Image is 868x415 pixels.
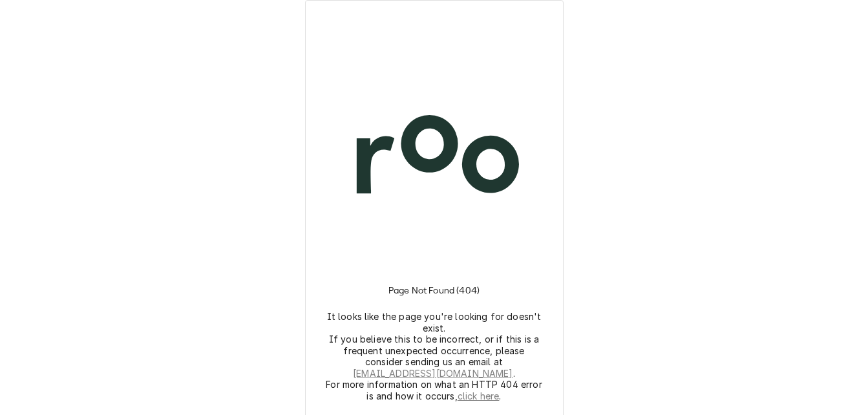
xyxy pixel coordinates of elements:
a: click here [458,390,500,402]
a: [EMAIL_ADDRESS][DOMAIN_NAME] [353,368,513,379]
p: It looks like the page you're looking for doesn't exist. [326,311,543,334]
img: Logo [321,43,547,270]
div: Instructions [321,270,547,401]
div: Logo and Instructions Container [321,16,547,401]
p: If you believe this to be incorrect, or if this is a frequent unexpected occurrence, please consi... [326,334,543,379]
p: For more information on what an HTTP 404 error is and how it occurs, . [326,379,543,401]
h3: Page Not Found (404) [388,270,480,311]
